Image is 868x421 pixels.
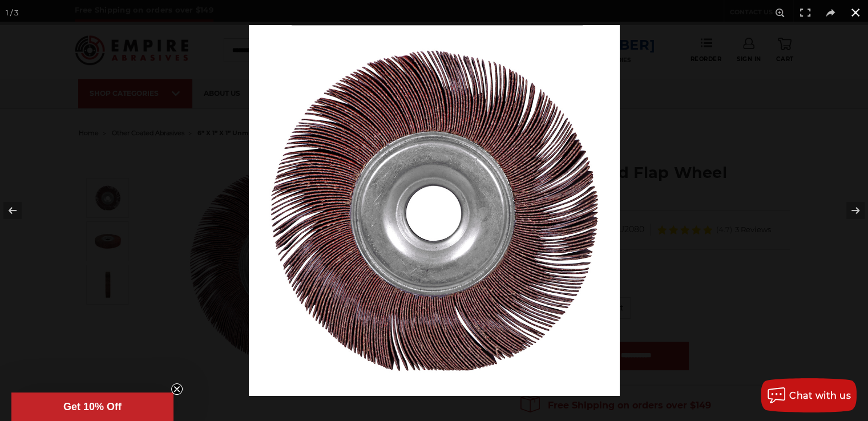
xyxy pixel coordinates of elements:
button: Chat with us [761,378,857,412]
img: FWU1080_12__52960.1573225833.JPG [249,25,620,396]
span: Chat with us [789,390,851,401]
div: Get 10% OffClose teaser [11,392,173,421]
button: Close teaser [171,383,183,395]
button: Next (arrow right) [828,182,868,239]
span: Get 10% Off [63,401,122,412]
